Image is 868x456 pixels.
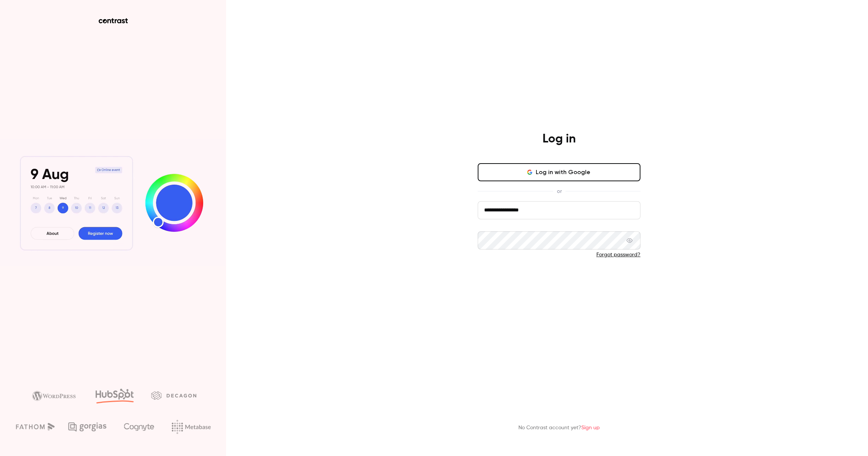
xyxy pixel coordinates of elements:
span: or [553,187,565,195]
button: Log in [478,271,640,289]
a: Forgot password? [596,252,640,257]
a: Sign up [581,425,600,430]
p: No Contrast account yet? [518,424,600,432]
button: Log in with Google [478,163,640,181]
img: decagon [151,391,196,399]
h4: Log in [542,132,576,147]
